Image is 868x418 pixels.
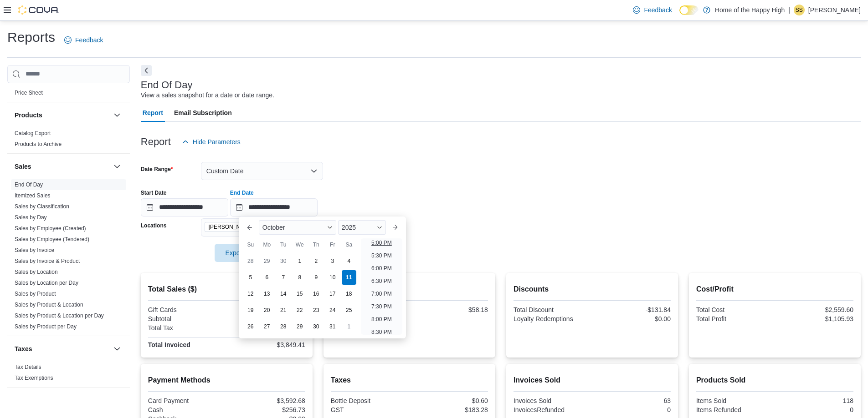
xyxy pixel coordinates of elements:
div: Button. Open the year selector. 2025 is currently selected. [338,220,386,235]
h2: Discounts [514,284,671,295]
div: day-13 [260,287,274,301]
div: day-23 [309,303,324,317]
button: Products [112,110,123,121]
button: Taxes [15,344,110,353]
div: day-16 [309,287,324,301]
button: Taxes [112,343,123,354]
span: Sales by Product per Day [15,323,77,330]
span: Export [220,244,260,262]
div: InvoicesRefunded [514,406,591,413]
button: Next [141,65,152,76]
div: day-11 [342,270,356,285]
span: Sales by Invoice [15,247,54,254]
div: day-27 [260,319,274,334]
span: October [262,224,285,231]
li: 6:00 PM [368,263,395,274]
span: Sales by Product & Location per Day [15,312,104,319]
div: day-5 [243,270,258,285]
div: Su [243,237,258,252]
div: $1,105.93 [776,315,853,322]
a: Itemized Sales [15,192,51,199]
span: Sales by Classification [15,203,69,210]
div: day-29 [293,319,307,334]
a: Sales by Day [15,214,47,221]
span: Sales by Location [15,268,58,276]
a: Catalog Export [15,130,51,136]
p: [PERSON_NAME] [808,5,861,15]
button: Previous Month [242,220,257,235]
div: $3,665.53 [228,315,305,322]
div: $58.18 [411,306,488,313]
div: day-18 [342,287,356,301]
input: Press the down key to open a popover containing a calendar. [141,198,228,217]
div: day-30 [276,254,291,268]
div: Subtotal [148,315,225,322]
div: day-28 [243,254,258,268]
a: Feedback [629,1,675,19]
span: Sales by Employee (Created) [15,225,86,232]
span: Price Sheet [15,89,43,96]
h2: Taxes [331,375,488,386]
div: Pricing [7,87,130,102]
div: Taxes [7,362,130,387]
ul: Time [361,238,402,335]
span: Itemized Sales [15,192,51,199]
li: 8:00 PM [368,314,395,325]
div: day-8 [293,270,307,285]
div: day-26 [243,319,258,334]
span: Hinton - Hinton Benchlands - Fire & Flower [205,222,291,232]
span: Sales by Day [15,214,47,221]
div: Bottle Deposit [331,397,408,404]
div: $0.60 [411,397,488,404]
button: Sales [15,162,110,171]
div: $183.28 [411,406,488,413]
div: 63 [594,397,671,404]
div: Invoices Sold [514,397,591,404]
img: Cova [18,5,59,15]
div: October, 2025 [242,253,357,335]
div: $3,592.68 [228,397,305,404]
div: day-9 [309,270,324,285]
strong: Total Invoiced [148,341,190,348]
div: Tu [276,237,291,252]
p: | [788,5,790,15]
a: Tax Exemptions [15,375,53,381]
div: 118 [776,397,853,404]
span: [PERSON_NAME] Benchlands - Fire & Flower [209,222,280,232]
h2: Total Sales ($) [148,284,305,295]
span: Sales by Product & Location [15,301,83,308]
a: Sales by Product per Day [15,323,77,330]
span: Tax Details [15,363,41,371]
button: Export [215,244,266,262]
div: day-6 [260,270,274,285]
div: day-19 [243,303,258,317]
h3: Products [15,111,42,120]
li: 5:00 PM [368,237,395,248]
div: $256.73 [228,406,305,413]
div: Fr [325,237,340,252]
span: Sales by Invoice & Product [15,257,80,265]
div: day-21 [276,303,291,317]
div: Cash [148,406,225,413]
a: Sales by Location [15,269,58,275]
div: $3,849.41 [228,341,305,348]
h3: Report [141,136,171,147]
a: Sales by Product & Location per Day [15,312,104,319]
div: Loyalty Redemptions [514,315,591,322]
h2: Cost/Profit [696,284,853,295]
div: day-20 [260,303,274,317]
div: day-3 [325,254,340,268]
div: Sales [7,179,130,336]
p: Home of the Happy High [715,5,785,15]
input: Press the down key to enter a popover containing a calendar. Press the escape key to close the po... [230,198,318,217]
span: Sales by Location per Day [15,279,78,287]
div: day-14 [276,287,291,301]
div: Gift Cards [148,306,225,313]
label: Date Range [141,166,173,173]
h3: Sales [15,162,31,171]
div: We [293,237,307,252]
h2: Products Sold [696,375,853,386]
a: Sales by Location per Day [15,280,78,286]
div: Total Tax [148,324,225,332]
